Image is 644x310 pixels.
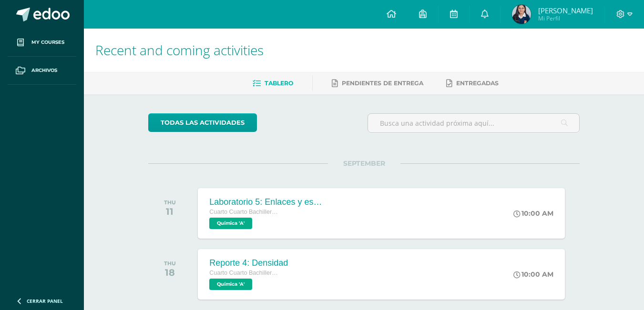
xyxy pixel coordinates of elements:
[209,197,324,207] div: Laboratorio 5: Enlaces y estructura [PERSON_NAME]
[368,114,579,132] input: Busca una actividad próxima aquí...
[253,76,293,91] a: Tablero
[209,209,281,215] span: Cuarto Cuarto Bachillerato en Ciencias y Letras
[513,270,553,279] div: 10:00 AM
[164,206,176,217] div: 11
[456,80,499,87] span: Entregadas
[148,113,257,132] a: todas las Actividades
[209,270,281,276] span: Cuarto Cuarto Bachillerato en Ciencias y Letras
[8,57,76,85] a: Archivos
[31,39,64,46] span: My courses
[95,41,264,59] span: Recent and coming activities
[538,6,593,15] span: [PERSON_NAME]
[342,80,423,87] span: Pendientes de entrega
[8,29,76,57] a: My courses
[164,260,176,267] div: THU
[512,5,531,24] img: 2a9e972e57122f6a79f587713fe641ef.png
[209,218,252,229] span: Química 'A'
[265,80,293,87] span: Tablero
[164,199,176,206] div: THU
[31,67,57,74] span: Archivos
[164,267,176,278] div: 18
[27,298,63,304] span: Cerrar panel
[328,159,400,168] span: SEPTEMBER
[446,76,499,91] a: Entregadas
[332,76,423,91] a: Pendientes de entrega
[209,258,288,268] div: Reporte 4: Densidad
[209,279,252,290] span: Química 'A'
[513,209,553,218] div: 10:00 AM
[538,14,593,22] span: Mi Perfil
